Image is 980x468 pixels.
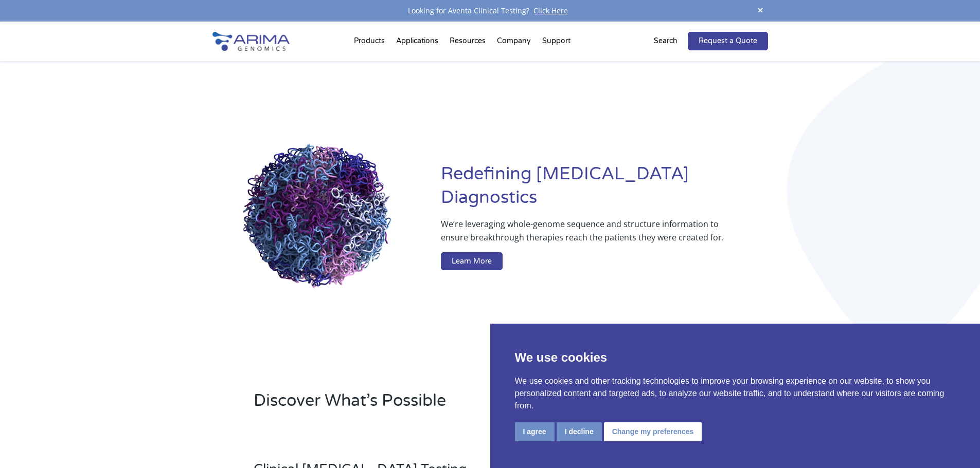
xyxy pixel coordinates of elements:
[441,217,726,252] p: We’re leveraging whole-genome sequence and structure information to ensure breakthrough therapies...
[529,6,572,15] a: Click Here
[688,32,768,50] a: Request a Quote
[515,348,956,367] p: We use cookies
[515,375,956,412] p: We use cookies and other tracking technologies to improve your browsing experience on our website...
[212,4,768,17] div: Looking for Aventa Clinical Testing?
[212,32,290,51] img: Arima-Genomics-logo
[441,162,768,217] h1: Redefining [MEDICAL_DATA] Diagnostics
[604,422,702,441] button: Change my preferences
[441,252,503,271] a: Learn More
[515,422,555,441] button: I agree
[557,422,602,441] button: I decline
[254,389,621,420] h2: Discover What’s Possible
[654,34,678,48] p: Search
